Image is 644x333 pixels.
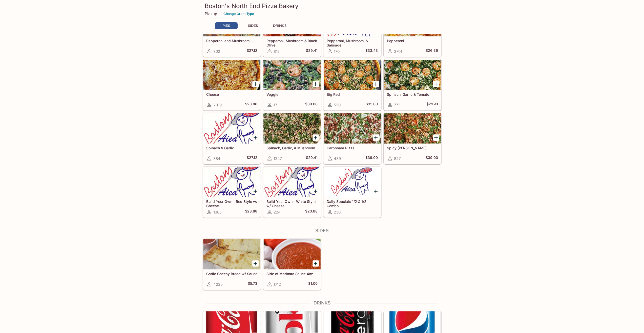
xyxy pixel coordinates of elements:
[245,102,257,108] h5: $23.88
[387,146,438,150] h5: Spicy [PERSON_NAME]
[334,103,341,107] span: 520
[324,113,381,144] div: Carbonara Pizza
[306,155,318,161] h5: $29.41
[324,60,381,90] div: Big Red
[213,156,220,161] span: 384
[221,10,256,18] button: Change Order Type
[213,49,220,54] span: 802
[426,48,438,54] h5: $26.36
[206,146,257,150] h5: Spinach & Garlic
[305,102,318,108] h5: $39.00
[323,113,381,164] a: Carbonara Pizza439$39.00
[387,92,438,97] h5: Spinach, Garlic & Tomato
[263,6,321,36] div: Pepperoni, Mushroom & Black Olive
[203,166,261,218] a: Build Your Own - Red Style w/ Cheese1385$23.88
[433,134,439,141] button: Add Spicy Jenny
[313,81,319,87] button: Add Veggie
[203,239,260,269] div: Garlic Cheesy Bread w/ Sauce
[266,199,318,208] h5: Build Your Own - White Style w/ Cheese
[323,59,381,110] a: Big Red520$35.00
[313,134,319,141] button: Add Spinach, Garlic, & Mushroom
[203,59,261,110] a: Cheese2919$23.88
[274,156,282,161] span: 1247
[306,48,318,54] h5: $29.41
[203,6,260,36] div: Pepperoni and Mushroom
[247,155,257,161] h5: $27.12
[313,260,319,267] button: Add Side of Marinara Sauce 4oz.
[327,92,378,97] h5: Big Red
[205,2,440,10] h3: Boston's North End Pizza Bakery
[247,48,257,54] h5: $27.12
[263,239,321,269] div: Side of Marinara Sauce 4oz.
[206,199,257,208] h5: Build Your Own - Red Style w/ Cheese
[433,81,439,87] button: Add Spinach, Garlic & Tomato
[215,22,238,29] button: PIES
[248,281,257,287] h5: $5.73
[324,6,381,36] div: Pepperoni, Mushroom, & Sausage
[252,260,259,267] button: Add Garlic Cheesy Bread w/ Sauce
[206,272,257,276] h5: Garlic Cheesy Bread w/ Sauce
[266,92,318,97] h5: Veggie
[213,282,223,287] span: 4225
[334,49,340,54] span: 170
[387,39,438,43] h5: Pepperoni
[274,103,279,107] span: 171
[384,60,441,90] div: Spinach, Garlic & Tomato
[263,59,321,110] a: Veggie171$39.00
[266,146,318,150] h5: Spinach, Garlic, & Mushroom
[334,210,341,215] span: 230
[384,59,441,110] a: Spinach, Garlic & Tomato773$29.41
[394,49,402,54] span: 3701
[394,103,400,107] span: 773
[263,167,321,197] div: Build Your Own - White Style w/ Cheese
[373,81,379,87] button: Add Big Red
[263,166,321,218] a: Build Your Own - White Style w/ Cheese224$23.88
[308,281,318,287] h5: $1.00
[266,39,318,47] h5: Pepperoni, Mushroom & Black Olive
[242,22,264,29] button: SIDES
[384,113,441,164] a: Spicy [PERSON_NAME]827$39.00
[268,22,291,29] button: DRINKS
[203,113,260,144] div: Spinach & Garlic
[203,113,261,164] a: Spinach & Garlic384$27.12
[426,102,438,108] h5: $29.41
[203,60,260,90] div: Cheese
[252,188,259,194] button: Add Build Your Own - Red Style w/ Cheese
[274,49,280,54] span: 812
[327,39,378,47] h5: Pepperoni, Mushroom, & Sausage
[263,239,321,290] a: Side of Marinara Sauce 4oz.1712$1.00
[394,156,401,161] span: 827
[384,6,441,36] div: Pepperoni
[203,239,261,290] a: Garlic Cheesy Bread w/ Sauce4225$5.73
[263,113,321,164] a: Spinach, Garlic, & Mushroom1247$29.41
[373,134,379,141] button: Add Carbonara Pizza
[206,92,257,97] h5: Cheese
[203,167,260,197] div: Build Your Own - Red Style w/ Cheese
[305,209,318,215] h5: $23.88
[266,272,318,276] h5: Side of Marinara Sauce 4oz.
[252,81,259,87] button: Add Cheese
[213,103,222,107] span: 2919
[327,146,378,150] h5: Carbonara Pizza
[373,188,379,194] button: Add Daily Specials 1/2 & 1/2 Combo
[213,210,222,215] span: 1385
[203,300,442,306] h4: DRINKS
[324,167,381,197] div: Daily Specials 1/2 & 1/2 Combo
[323,166,381,218] a: Daily Specials 1/2 & 1/2 Combo230
[365,48,378,54] h5: $33.43
[313,188,319,194] button: Add Build Your Own - White Style w/ Cheese
[252,134,259,141] button: Add Spinach & Garlic
[274,282,281,287] span: 1712
[426,155,438,161] h5: $39.00
[365,155,378,161] h5: $39.00
[274,210,281,215] span: 224
[334,156,341,161] span: 439
[206,39,257,43] h5: Pepperoni and Mushroom
[263,60,321,90] div: Veggie
[245,209,257,215] h5: $23.88
[384,113,441,144] div: Spicy Jenny
[203,228,442,233] h4: SIDES
[366,102,378,108] h5: $35.00
[205,11,217,16] p: Pickup
[327,199,378,208] h5: Daily Specials 1/2 & 1/2 Combo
